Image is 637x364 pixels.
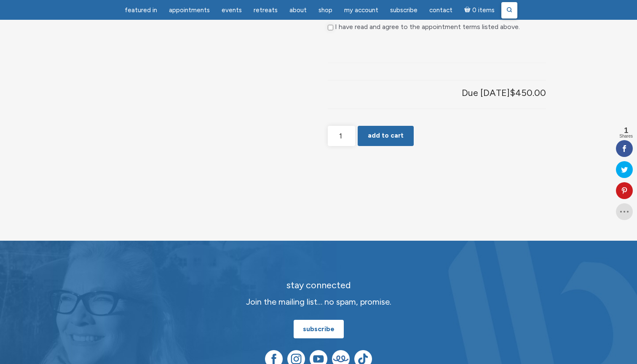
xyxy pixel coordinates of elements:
[328,160,546,167] iframe: PayPal Message 1
[344,6,378,14] span: My Account
[510,87,546,98] span: $450.00
[429,6,452,14] span: Contact
[169,6,210,14] span: Appointments
[294,320,344,338] a: subscribe
[217,2,247,19] a: Events
[169,280,468,290] h2: stay connected
[222,6,242,14] span: Events
[120,2,162,19] a: featured in
[335,23,520,32] label: I have read and agree to the appointment terms listed above.
[318,6,332,14] span: Shop
[619,127,633,134] span: 1
[464,6,472,14] i: Cart
[472,7,495,13] span: 0 items
[125,6,157,14] span: featured in
[289,6,307,14] span: About
[254,6,278,14] span: Retreats
[328,126,355,146] input: Product quantity
[164,2,215,19] a: Appointments
[313,2,337,19] a: Shop
[424,2,458,19] a: Contact
[459,1,500,19] a: Cart0 items
[339,2,383,19] a: My Account
[358,126,414,146] button: Add to cart
[390,6,418,14] span: Subscribe
[284,2,312,19] a: About
[462,85,546,101] p: Due [DATE]
[169,295,468,308] p: Join the mailing list… no spam, promise.
[249,2,283,19] a: Retreats
[619,134,633,138] span: Shares
[385,2,423,19] a: Subscribe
